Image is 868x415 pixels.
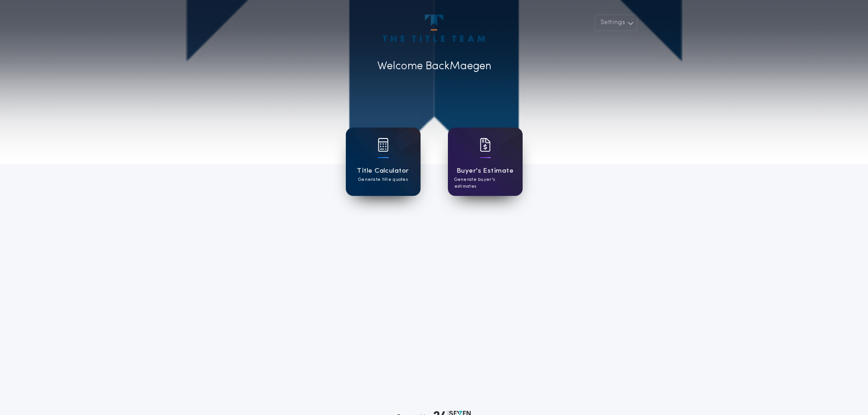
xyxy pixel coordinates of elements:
h1: Buyer's Estimate [457,166,514,176]
p: Welcome Back Maegen [377,58,491,75]
img: account-logo [383,15,485,42]
img: card icon [378,138,389,152]
p: Generate buyer's estimates [454,176,516,190]
h1: Title Calculator [357,166,409,176]
a: card iconTitle CalculatorGenerate title quotes [346,128,421,196]
p: Generate title quotes [358,176,408,183]
a: card iconBuyer's EstimateGenerate buyer's estimates [448,128,523,196]
button: Settings [595,15,637,31]
img: card icon [480,138,491,152]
